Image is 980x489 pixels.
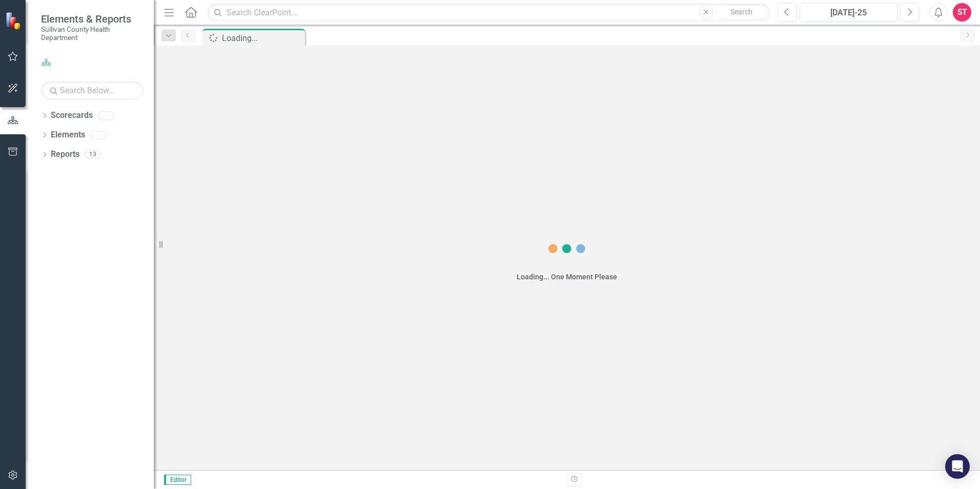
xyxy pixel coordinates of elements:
[85,150,101,159] div: 13
[800,3,897,22] button: [DATE]-25
[208,4,770,22] input: Search ClearPoint...
[222,32,302,45] div: Loading...
[945,454,970,479] div: Open Intercom Messenger
[716,5,767,19] button: Search
[41,13,144,25] span: Elements & Reports
[5,11,23,29] img: ClearPoint Strategy
[41,25,144,42] small: Sullivan County Health Department
[164,475,191,485] span: Editor
[730,8,752,16] span: Search
[51,129,85,141] a: Elements
[51,149,79,160] a: Reports
[51,110,93,121] a: Scorecards
[517,272,617,282] div: Loading... One Moment Please
[41,81,144,99] input: Search Below...
[953,3,971,22] button: ST
[803,7,894,19] div: [DATE]-25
